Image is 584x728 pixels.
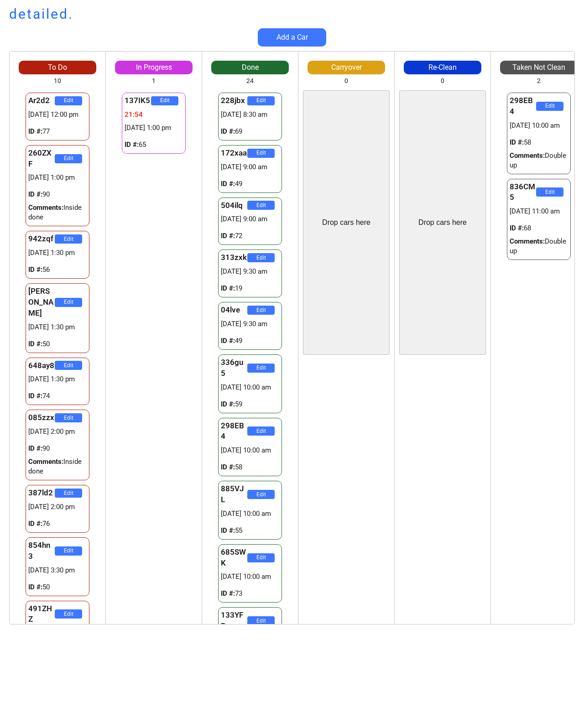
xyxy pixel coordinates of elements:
div: Double up [510,151,568,170]
strong: ID #: [221,180,235,188]
div: 260ZXF [28,148,55,170]
button: Edit [55,489,82,498]
div: 885VJL [221,484,247,505]
strong: ID #: [125,140,139,149]
div: [DATE] 9:30 am [221,267,279,276]
div: [DATE] 2:00 pm [28,502,87,512]
strong: ID #: [28,265,42,274]
div: 085zzx [28,412,55,423]
div: 65 [125,140,183,150]
div: [DATE] 2:00 pm [28,427,87,437]
button: Edit [247,149,275,158]
div: 24 [246,77,254,86]
strong: ID #: [28,392,42,400]
button: Edit [536,102,563,111]
button: Edit [55,546,82,556]
div: [DATE] 12:00 pm [28,110,87,120]
div: 504ilq [221,200,247,211]
strong: Comments: [28,458,63,466]
div: [DATE] 11:00 am [510,207,568,216]
div: 19 [221,284,279,293]
strong: ID #: [221,400,235,408]
strong: ID #: [28,190,42,198]
strong: Comments: [510,151,545,160]
strong: ID #: [221,337,235,345]
button: Edit [247,616,275,625]
div: 04lve [221,305,247,316]
strong: ID #: [221,526,235,535]
div: 137IK5 [125,95,151,106]
div: 298EB4 [221,421,247,442]
strong: ID #: [221,463,235,471]
button: Edit [55,413,82,422]
div: 77 [28,127,87,136]
strong: Comments: [28,203,63,212]
div: Ar2d2 [28,95,55,106]
div: [DATE] 3:30 pm [28,566,87,575]
div: 90 [28,190,87,199]
div: To Do [19,62,96,73]
div: 2 [537,77,541,86]
div: [DATE] 10:00 am [510,121,568,130]
div: 90 [28,444,87,453]
strong: ID #: [28,127,42,135]
div: [DATE] 1:30 pm [28,248,87,258]
button: Edit [247,490,275,499]
div: 298EB4 [510,95,536,117]
div: 72 [221,231,279,241]
div: 0 [344,77,348,86]
div: Carryover [308,62,385,73]
div: 76 [28,519,87,529]
div: 49 [221,179,279,189]
button: Edit [536,187,563,197]
div: 685SWK [221,547,247,569]
strong: ID #: [221,127,235,135]
button: Edit [247,201,275,210]
div: In Progress [115,62,193,73]
button: Edit [247,426,275,436]
div: [PERSON_NAME] [28,286,55,318]
div: 336gu5 [221,357,247,379]
div: 228jbx [221,95,247,106]
div: 58 [510,138,568,147]
div: Inside done [28,203,87,222]
div: 0 [441,77,444,86]
strong: ID #: [510,138,524,146]
div: 56 [28,265,87,275]
div: Inside done [28,457,87,476]
div: [DATE] 9:00 am [221,214,279,224]
strong: ID #: [28,583,42,591]
h1: detailed. [9,5,73,24]
div: Taken Not Clean [500,62,578,73]
div: [DATE] 1:00 pm [125,123,183,133]
div: [DATE] 10:00 am [221,446,279,455]
div: [DATE] 1:00 pm [28,173,87,182]
div: 854hn3 [28,540,55,562]
div: [DATE] 10:00 am [221,572,279,582]
div: 313zxk [221,252,247,263]
strong: ID #: [221,232,235,240]
div: 59 [221,400,279,409]
button: Add a Car [258,28,326,47]
div: 836CM5 [510,182,536,203]
strong: ID #: [221,589,235,598]
strong: Comments: [510,237,545,245]
strong: ID #: [221,284,235,292]
div: Re-Clean [404,62,481,73]
strong: ID #: [28,340,42,348]
div: 133YFR [221,610,247,632]
div: Done [211,62,289,73]
div: [DATE] 1:30 pm [28,322,87,332]
div: 50 [28,582,87,592]
div: 648ay8 [28,360,55,371]
strong: ID #: [28,520,42,528]
button: Edit [247,306,275,315]
div: 55 [221,526,279,536]
div: 21:54 [125,110,183,120]
div: 491ZHZ [28,603,55,625]
button: Edit [55,96,82,105]
button: Edit [55,234,82,244]
div: 69 [221,127,279,136]
div: [DATE] 10:00 am [221,383,279,392]
button: Edit [247,553,275,562]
